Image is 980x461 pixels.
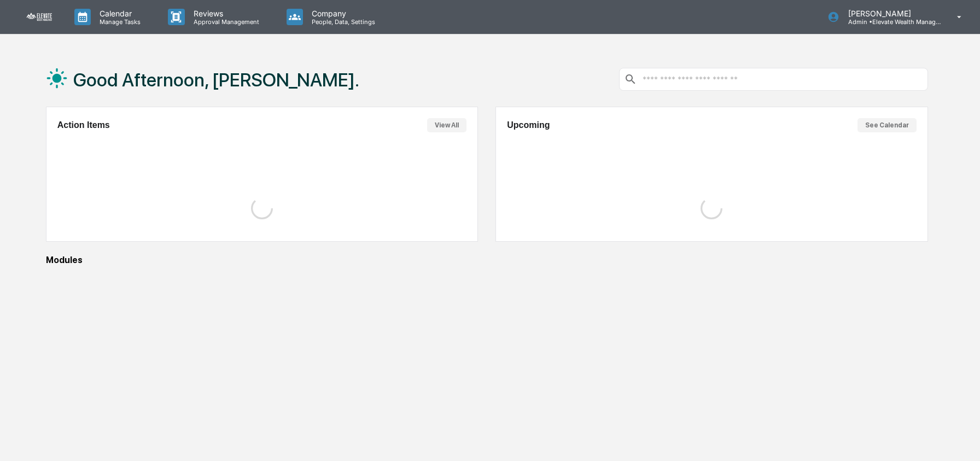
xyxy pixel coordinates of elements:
p: Manage Tasks [91,18,146,26]
p: Approval Management [185,18,265,26]
p: Company [303,9,381,18]
h2: Action Items [57,120,110,130]
button: See Calendar [857,118,917,132]
p: People, Data, Settings [303,18,381,26]
p: [PERSON_NAME] [839,9,941,18]
p: Calendar [91,9,146,18]
p: Reviews [185,9,265,18]
h2: Upcoming [507,120,550,130]
h1: Good Afternoon, [PERSON_NAME]. [73,69,359,91]
p: Admin • Elevate Wealth Management [839,18,941,26]
div: Modules [46,255,928,265]
img: logo [26,13,52,21]
button: View All [427,118,466,132]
